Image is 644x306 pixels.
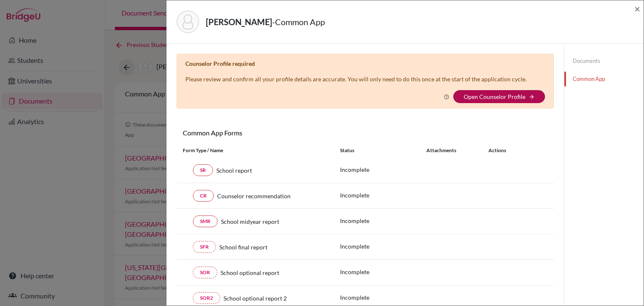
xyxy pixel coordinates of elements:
div: Form Type / Name [177,147,334,154]
p: Incomplete [340,191,426,200]
span: School optional report [221,268,279,277]
b: Counselor Profile required [185,60,255,67]
a: Documents [564,54,644,68]
p: Incomplete [340,165,426,174]
div: Attachments [426,147,478,154]
a: SR [193,164,213,176]
span: School midyear report [221,217,279,226]
i: arrow_forward [529,94,535,100]
button: Open Counselor Profilearrow_forward [453,90,545,103]
strong: [PERSON_NAME] [206,17,272,27]
a: Common App [564,72,644,86]
p: Incomplete [340,267,426,276]
span: - Common App [272,17,325,27]
span: School optional report 2 [223,294,287,303]
p: Please review and confirm all your profile details are accurate. You will only need to do this on... [185,75,527,83]
div: Status [340,147,426,154]
a: SFR [193,241,216,253]
button: Close [634,4,640,14]
h6: Common App Forms [177,129,365,137]
a: SMR [193,215,218,227]
p: Incomplete [340,216,426,225]
div: Actions [478,147,530,154]
a: SOR [193,267,217,278]
p: Incomplete [340,242,426,251]
p: Incomplete [340,293,426,302]
a: CR [193,190,214,202]
span: Counselor recommendation [217,192,291,200]
a: Open Counselor Profile [464,93,525,100]
span: × [634,3,640,15]
span: School report [216,166,252,175]
a: SOR2 [193,292,220,304]
span: School final report [219,243,267,252]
